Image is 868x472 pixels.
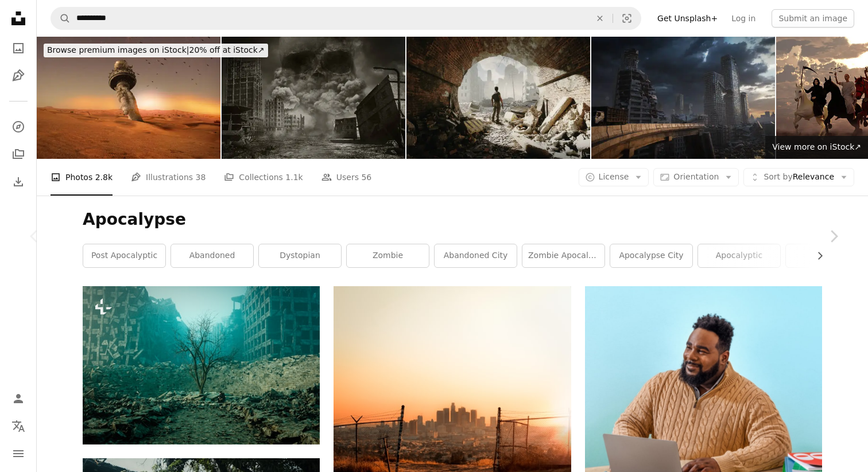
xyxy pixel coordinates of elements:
h1: Apocalypse [83,209,822,230]
a: post apocalyptic [83,244,165,267]
img: Echoes of the Forgotten World [406,37,590,159]
a: Illustrations [7,64,30,87]
button: Submit an image [772,9,854,28]
a: Download History [7,170,30,193]
img: Apocalyptic Future of New York [37,37,220,159]
a: Users 56 [321,159,372,196]
span: View more on iStock ↗ [772,142,861,151]
span: 38 [196,171,206,184]
a: Next [799,181,868,291]
a: Illustrations 38 [131,159,206,196]
a: Log in [724,9,762,28]
span: Sort by [764,172,792,181]
form: Find visuals sitewide [51,7,641,30]
button: Orientation [653,168,739,186]
a: View more on iStock↗ [765,136,868,159]
img: a lone tree stands in the midst of a destroyed city [83,286,320,444]
a: apocalyptic [698,244,780,267]
span: Orientation [673,172,719,181]
a: Log in / Sign up [7,387,30,410]
a: dystopia [786,244,868,267]
button: Menu [7,442,30,465]
button: Language [7,415,30,438]
button: License [579,168,649,186]
a: Get Unsplash+ [650,9,724,28]
a: black metal fence near building during daytime [334,429,571,439]
a: abandoned city [435,244,517,267]
a: dystopian [259,244,341,267]
a: zombie [347,244,429,267]
button: Sort byRelevance [743,168,854,186]
span: 1.1k [285,171,303,184]
button: Search Unsplash [51,7,71,29]
a: Explore [7,115,30,138]
a: Browse premium images on iStock|20% off at iStock↗ [37,37,275,64]
img: Destroyed city [222,37,405,159]
a: apocalypse city [610,244,692,267]
span: Relevance [764,171,834,183]
span: 20% off at iStock ↗ [47,45,265,54]
span: 56 [361,171,371,184]
a: Collections 1.1k [224,159,303,196]
a: abandoned [171,244,253,267]
a: zombie apocalypse [522,244,604,267]
a: a lone tree stands in the midst of a destroyed city [83,360,320,370]
span: Browse premium images on iStock | [47,45,189,54]
a: Collections [7,143,30,166]
button: Clear [587,7,613,29]
button: Visual search [613,7,641,29]
img: Post-Apocalyptic Cityscape at Twilight [591,37,775,159]
span: License [599,172,629,181]
a: Photos [7,37,30,60]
